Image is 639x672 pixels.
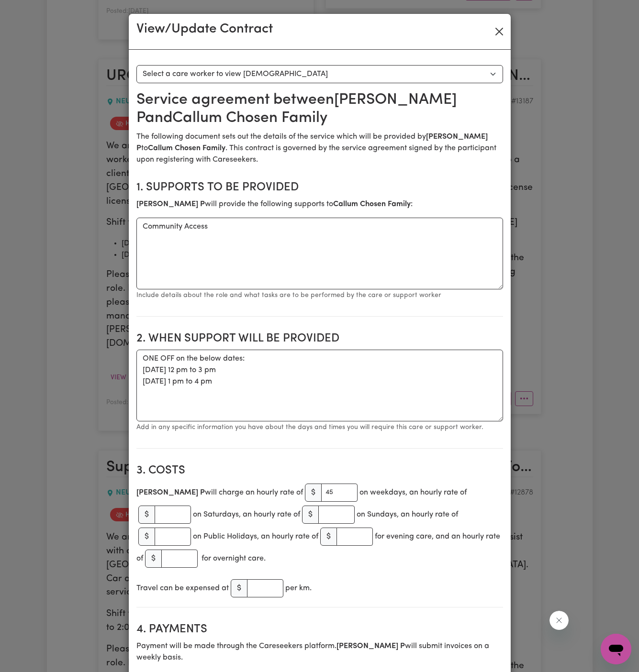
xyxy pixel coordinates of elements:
p: will provide the following supports to : [136,198,503,210]
div: Travel can be expensed at per km. [136,577,503,599]
span: $ [302,506,319,524]
b: Callum Chosen Family [333,200,411,208]
p: The following document sets out the details of the service which will be provided by to . This co... [136,131,503,165]
textarea: Community Access [136,218,503,289]
b: [PERSON_NAME] P [336,642,405,650]
h2: 2. When support will be provided [136,332,503,346]
h2: 3. Costs [136,464,503,478]
p: Payment will be made through the Careseekers platform. will submit invoices on a weekly basis. [136,640,503,663]
h3: View/Update Contract [136,22,273,38]
span: $ [138,528,155,546]
div: will charge an hourly rate of on weekdays, an hourly rate of on Saturdays, an hourly rate of on S... [136,482,503,570]
small: Add in any specific information you have about the days and times you will require this care or s... [136,424,483,431]
small: Include details about the role and what tasks are to be performed by the care or support worker [136,292,441,299]
b: [PERSON_NAME] P [136,489,205,496]
span: $ [231,579,247,597]
span: $ [305,484,322,502]
iframe: Button to launch messaging window [601,634,631,664]
button: Close [492,24,507,39]
h2: 4. Payments [136,623,503,637]
h2: Service agreement between [PERSON_NAME] P and Callum Chosen Family [136,91,503,128]
textarea: ONE OFF on the below dates: [DATE] 12 pm to 3 pm [DATE] 1 pm to 4 pm [136,350,503,421]
span: $ [145,550,162,568]
iframe: Close message [549,611,569,630]
h2: 1. Supports to be provided [136,181,503,195]
b: [PERSON_NAME] P [136,200,205,208]
b: Callum Chosen Family [148,144,225,152]
span: Need any help? [6,7,58,14]
span: $ [320,528,337,546]
span: $ [138,506,155,524]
